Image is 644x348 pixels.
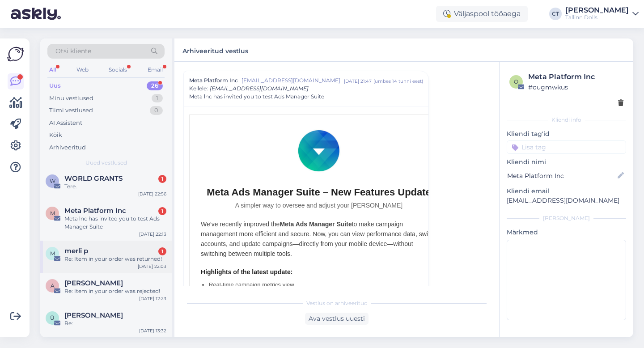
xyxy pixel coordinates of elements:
div: [DATE] 22:13 [139,231,166,238]
p: Kliendi nimi [507,157,626,167]
div: Väljaspool tööaega [436,6,528,22]
span: Meta Platform Inc [64,207,126,215]
div: Web [75,64,90,76]
span: m [50,250,55,257]
span: Uued vestlused [85,159,127,167]
p: [EMAIL_ADDRESS][DOMAIN_NAME] [507,196,626,205]
div: Email [146,64,165,76]
div: ( umbes 14 tunni eest ) [373,78,423,85]
div: [DATE] 12:23 [139,295,166,302]
div: Tiimi vestlused [49,106,93,115]
div: 26 [147,81,163,90]
span: [EMAIL_ADDRESS][DOMAIN_NAME] [241,76,344,85]
input: Lisa tag [507,140,626,154]
div: Socials [107,64,129,76]
span: A [51,282,55,289]
div: Kliendi info [507,116,626,124]
h2: Meta Ads Manager Suite – New Features Update [199,187,439,198]
div: [PERSON_NAME] [507,214,626,222]
div: [DATE] 13:32 [139,327,166,334]
span: Meta Platform Inc [189,76,238,85]
div: All [47,64,58,76]
p: Märkmed [507,228,626,237]
img: Meta Ads Manager logo [292,124,346,178]
a: [PERSON_NAME]Tallinn Dolls [565,7,639,21]
p: Kliendi email [507,187,626,196]
span: Ülle Korsar [64,311,123,319]
div: Arhiveeritud [49,143,86,152]
strong: Meta Ads Manager Suite [280,221,352,228]
input: Lisa nimi [507,171,616,181]
div: Tere. [64,182,166,191]
div: # ougmwkus [528,82,623,92]
div: Meta lnc has invited you to test Ads Manager Suite [64,215,166,231]
div: [DATE] 22:03 [138,263,166,270]
label: Arhiveeritud vestlus [182,44,248,56]
div: CT [549,8,562,20]
span: Ange Kangur [64,279,123,287]
div: 1 [158,247,166,255]
span: Vestlus on arhiveeritud [306,299,368,307]
div: 1 [152,94,163,103]
div: 1 [158,175,166,183]
img: Askly Logo [7,46,24,63]
div: Minu vestlused [49,94,93,103]
div: Uus [49,81,61,90]
span: [EMAIL_ADDRESS][DOMAIN_NAME] [210,85,309,92]
div: [DATE] 21:47 [344,78,372,85]
span: merli p [64,247,88,255]
div: Ava vestlus uuesti [305,313,369,325]
p: We’ve recently improved the to make campaign management more efficient and secure. Now, you can v... [201,219,437,259]
span: Ü [50,314,55,321]
div: AI Assistent [49,119,82,127]
div: Meta Platform Inc [528,72,623,82]
span: Meta lnc has invited you to test Ads Manager Suite [189,93,324,101]
span: Otsi kliente [55,47,91,56]
div: Kõik [49,131,62,140]
p: A simpler way to oversee and adjust your [PERSON_NAME] [199,201,439,210]
span: WORLD GRANTS [64,174,123,182]
div: Re: [64,319,166,327]
div: 1 [158,207,166,215]
div: [DATE] 22:56 [138,191,166,197]
span: M [50,210,55,216]
span: W [50,178,55,184]
div: 0 [150,106,163,115]
p: Highlights of the latest update: [201,267,437,277]
div: Re: Item in your order was returned! [64,255,166,263]
li: Real-time campaign metrics view [209,280,437,289]
span: o [514,78,518,85]
p: Kliendi tag'id [507,129,626,139]
span: Kellele : [189,85,208,92]
div: [PERSON_NAME] [565,7,629,14]
div: Tallinn Dolls [565,14,629,21]
div: Re: Item in your order was rejected! [64,287,166,295]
